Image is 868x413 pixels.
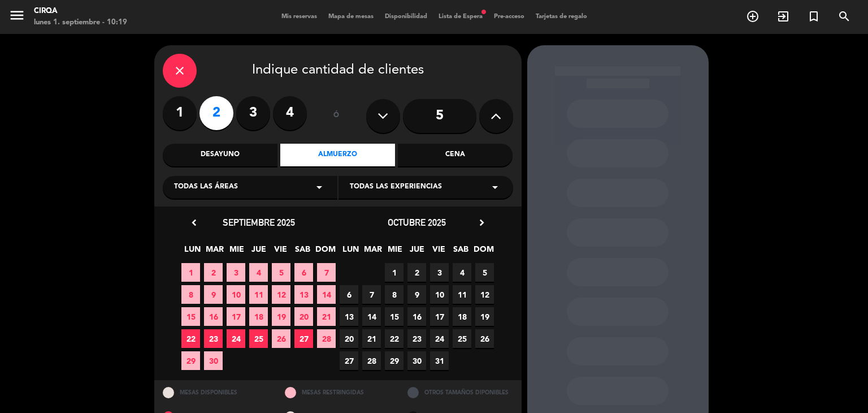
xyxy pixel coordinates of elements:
span: 20 [294,307,313,326]
button: menu [8,7,25,28]
span: 27 [294,329,313,348]
span: SAB [293,243,312,261]
div: lunes 1. septiembre - 10:19 [34,17,127,28]
i: add_circle_outline [746,10,759,23]
span: 3 [227,263,245,282]
span: 16 [407,307,426,326]
span: 23 [204,329,223,348]
span: 12 [272,285,290,304]
span: Mapa de mesas [323,14,379,20]
span: 26 [475,329,494,348]
span: Mis reservas [276,14,323,20]
span: 17 [430,307,449,326]
span: DOM [474,243,492,261]
span: JUE [407,243,426,261]
i: arrow_drop_down [488,180,502,194]
div: Cena [398,144,513,166]
span: 21 [362,329,381,348]
div: MESAS DISPONIBLES [154,380,277,405]
div: Desayuno [163,144,277,166]
span: 29 [181,351,200,370]
span: 22 [181,329,200,348]
span: 3 [430,263,449,282]
span: 21 [317,307,336,326]
span: Tarjetas de regalo [530,14,593,20]
div: OTROS TAMAÑOS DIPONIBLES [399,380,522,405]
span: 26 [272,329,290,348]
span: Todas las experiencias [350,182,442,193]
span: 27 [340,351,358,370]
i: search [837,10,851,23]
span: 20 [340,329,358,348]
span: 30 [407,351,426,370]
label: 4 [273,96,307,130]
span: 24 [430,329,449,348]
span: Todas las áreas [174,182,238,193]
span: LUN [341,243,360,261]
div: CIRQA [34,6,127,17]
span: 25 [453,329,471,348]
span: 4 [249,263,268,282]
span: 24 [227,329,245,348]
span: 17 [227,307,245,326]
div: Indique cantidad de clientes [163,54,513,88]
span: 5 [475,263,494,282]
span: MAR [363,243,382,261]
span: 23 [407,329,426,348]
span: Disponibilidad [379,14,433,20]
span: 4 [453,263,471,282]
i: menu [8,7,25,24]
span: 18 [249,307,268,326]
div: MESAS RESTRINGIDAS [276,380,399,405]
span: 28 [317,329,336,348]
span: 31 [430,351,449,370]
span: 8 [181,285,200,304]
span: 25 [249,329,268,348]
i: chevron_right [476,217,488,229]
span: 14 [362,307,381,326]
i: close [173,64,186,78]
span: 13 [340,307,358,326]
span: 9 [407,285,426,304]
span: Lista de Espera [433,14,488,20]
span: MIE [227,243,246,261]
span: DOM [315,243,334,261]
span: 15 [181,307,200,326]
span: 19 [272,307,290,326]
span: 5 [272,263,290,282]
label: 2 [199,96,233,130]
span: 19 [475,307,494,326]
span: Pre-acceso [488,14,530,20]
label: 3 [236,96,270,130]
span: 18 [453,307,471,326]
span: septiembre 2025 [223,217,295,228]
span: 22 [385,329,403,348]
span: LUN [183,243,202,261]
span: 11 [453,285,471,304]
div: ó [318,96,355,136]
span: 11 [249,285,268,304]
span: 1 [385,263,403,282]
span: 7 [317,263,336,282]
span: 1 [181,263,200,282]
span: 15 [385,307,403,326]
span: 8 [385,285,403,304]
span: octubre 2025 [388,217,446,228]
span: 14 [317,285,336,304]
span: 28 [362,351,381,370]
span: 10 [227,285,245,304]
span: 9 [204,285,223,304]
span: 13 [294,285,313,304]
span: MAR [205,243,224,261]
i: exit_to_app [776,10,790,23]
span: 6 [340,285,358,304]
span: 6 [294,263,313,282]
span: 7 [362,285,381,304]
span: MIE [385,243,404,261]
i: turned_in_not [807,10,821,23]
span: 2 [204,263,223,282]
span: fiber_manual_record [480,8,487,15]
span: 12 [475,285,494,304]
span: SAB [452,243,470,261]
div: Almuerzo [280,144,395,166]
